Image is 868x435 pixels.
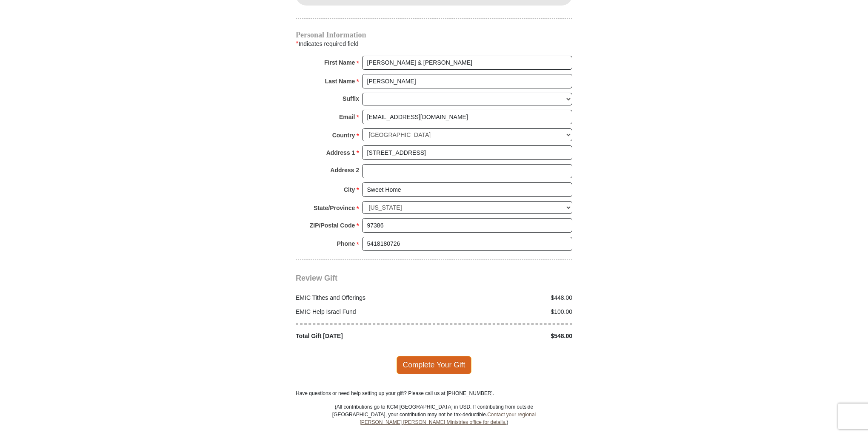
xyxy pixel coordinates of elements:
[434,293,577,302] div: $448.00
[332,129,355,141] strong: Country
[296,31,572,38] h4: Personal Information
[310,219,355,231] strong: ZIP/Postal Code
[296,274,337,282] span: Review Gift
[330,164,359,176] strong: Address 2
[291,307,434,316] div: EMIC Help Israel Fund
[324,57,355,68] strong: First Name
[434,332,577,341] div: $548.00
[339,111,355,123] strong: Email
[343,93,359,105] strong: Suffix
[326,147,355,159] strong: Address 1
[325,75,355,87] strong: Last Name
[397,356,472,374] span: Complete Your Gift
[360,412,536,425] a: Contact your regional [PERSON_NAME] [PERSON_NAME] Ministries office for details.
[296,390,572,397] p: Have questions or need help setting up your gift? Please call us at [PHONE_NUMBER].
[314,202,355,214] strong: State/Province
[337,238,355,250] strong: Phone
[296,38,572,49] div: Indicates required field
[344,184,355,196] strong: City
[291,332,434,341] div: Total Gift [DATE]
[291,293,434,302] div: EMIC Tithes and Offerings
[434,307,577,316] div: $100.00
